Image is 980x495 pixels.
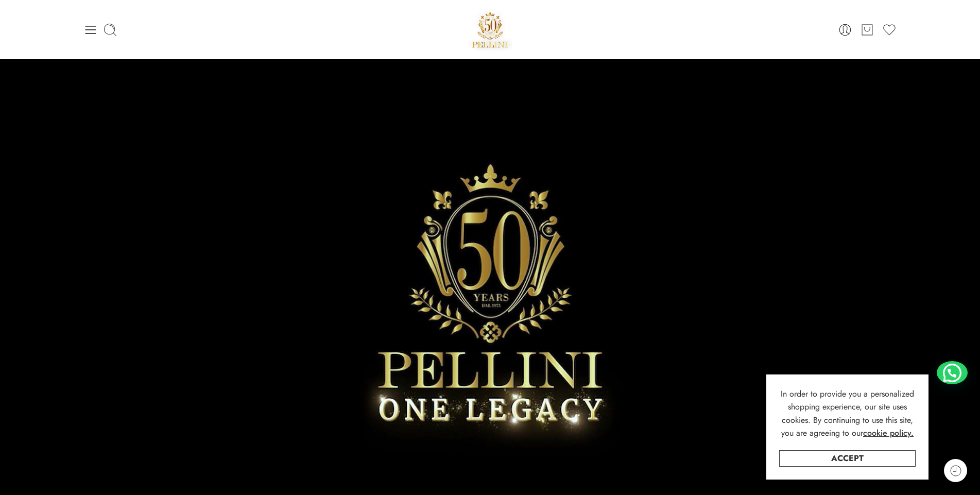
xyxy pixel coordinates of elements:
a: Login / Register [838,23,852,37]
a: Accept [779,450,916,467]
img: Pellini [468,8,512,52]
a: Cart [860,23,874,37]
a: cookie policy. [863,426,914,440]
a: Wishlist [882,23,897,37]
span: In order to provide you a personalized shopping experience, our site uses cookies. By continuing ... [781,388,914,439]
a: Pellini - [468,8,512,52]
